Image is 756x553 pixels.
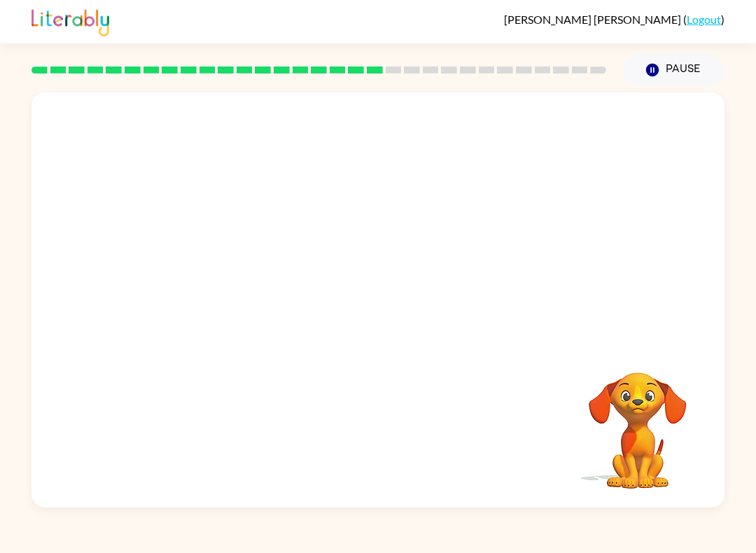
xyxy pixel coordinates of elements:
div: ( ) [504,13,724,26]
button: Pause [623,54,724,86]
a: Logout [687,13,721,26]
video: Your browser must support playing .mp4 files to use Literably. Please try using another browser. [568,351,708,491]
img: Literably [31,6,109,36]
span: [PERSON_NAME] [PERSON_NAME] [504,13,683,26]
